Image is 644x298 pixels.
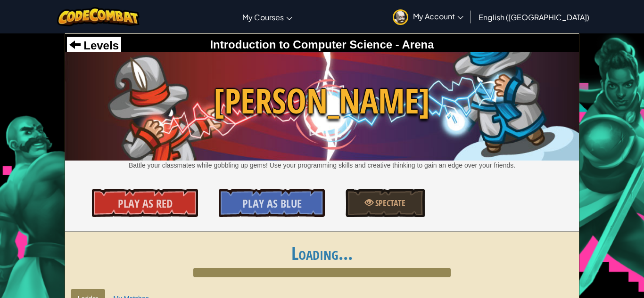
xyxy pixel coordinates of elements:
a: My Account [388,2,468,32]
p: Battle your classmates while gobbling up gems! Use your programming skills and creative thinking ... [65,161,579,170]
a: Spectate [346,189,425,217]
a: My Courses [238,4,297,30]
a: Levels [69,39,119,52]
span: - Arena [392,38,434,51]
span: My Courses [242,12,284,22]
span: Introduction to Computer Science [210,38,392,51]
span: Spectate [373,197,405,209]
img: CodeCombat logo [57,7,140,26]
h1: Loading... [65,243,579,263]
span: Play As Blue [242,196,302,211]
a: English ([GEOGRAPHIC_DATA]) [474,4,594,30]
span: My Account [413,11,463,21]
span: Levels [81,39,119,52]
img: avatar [393,9,408,25]
span: Play As Red [118,196,173,211]
img: Wakka Maul [65,52,579,161]
span: English ([GEOGRAPHIC_DATA]) [479,12,589,22]
span: [PERSON_NAME] [65,77,579,125]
